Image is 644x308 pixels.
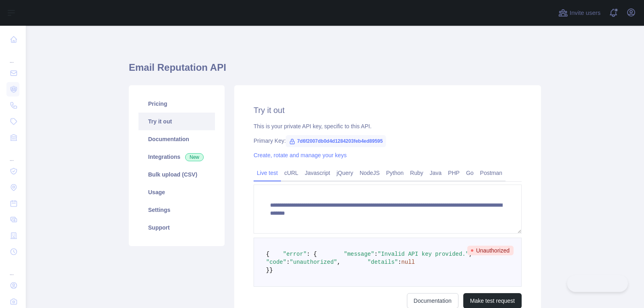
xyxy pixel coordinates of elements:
div: ... [6,146,19,162]
span: : { [307,251,317,257]
a: Bulk upload (CSV) [138,166,215,183]
a: cURL [281,166,301,179]
a: Try it out [138,113,215,130]
span: Invite users [570,8,601,18]
a: Python [383,166,407,179]
div: Primary Key: [254,137,522,145]
div: ... [6,48,19,64]
iframe: Toggle Customer Support [567,275,628,292]
a: Documentation [138,130,215,148]
a: PHP [445,166,463,179]
span: : [286,259,289,265]
h2: Try it out [254,105,522,116]
span: null [401,259,415,265]
span: "Invalid API key provided." [378,251,469,257]
a: Support [138,219,215,236]
a: Ruby [407,166,427,179]
span: "error" [283,251,307,257]
a: Integrations New [138,148,215,166]
a: Pricing [138,95,215,113]
a: Create, rotate and manage your keys [254,152,347,158]
span: } [269,267,272,273]
span: : [374,251,378,257]
span: { [266,251,269,257]
span: , [337,259,340,265]
a: Java [427,166,445,179]
a: Usage [138,183,215,201]
span: "code" [266,259,286,265]
a: Javascript [301,166,333,179]
div: This is your private API key, specific to this API. [254,122,522,130]
span: "message" [344,251,374,257]
button: Invite users [557,6,602,19]
a: Postman [477,166,506,179]
a: jQuery [333,166,356,179]
a: NodeJS [356,166,383,179]
span: "details" [367,259,398,265]
span: Unauthorized [467,246,514,255]
span: New [185,153,204,161]
div: ... [6,261,19,277]
a: Settings [138,201,215,219]
span: : [398,259,401,265]
a: Live test [254,166,281,179]
span: 7d6f2007db0d4d1284203feb4ed89595 [286,135,386,147]
a: Go [463,166,477,179]
h1: Email Reputation API [129,61,541,80]
span: } [266,267,269,273]
span: "unauthorized" [290,259,337,265]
